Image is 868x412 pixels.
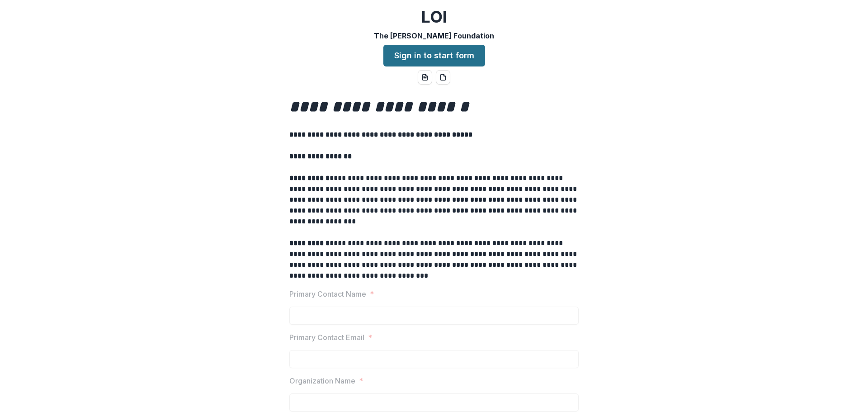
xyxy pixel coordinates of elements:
[418,70,432,85] button: word-download
[289,375,355,386] p: Organization Name
[383,45,485,66] a: Sign in to start form
[289,332,364,343] p: Primary Contact Email
[436,70,450,85] button: pdf-download
[421,7,447,27] h2: LOI
[374,30,494,41] p: The [PERSON_NAME] Foundation
[289,289,366,299] p: Primary Contact Name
